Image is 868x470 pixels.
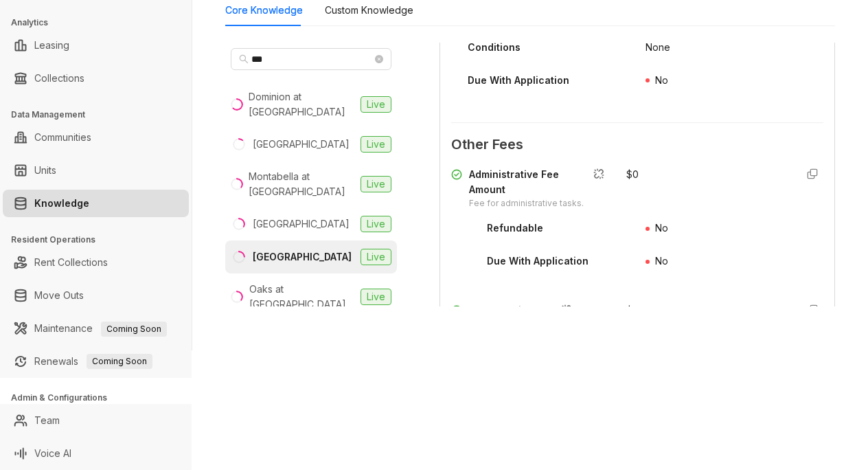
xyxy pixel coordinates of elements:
[249,89,355,120] div: Dominion at [GEOGRAPHIC_DATA]
[225,3,303,18] div: Core Knowledge
[469,197,610,210] div: Fee for administrative tasks.
[87,354,152,369] span: Coming Soon
[375,55,383,63] span: close-circle
[468,73,569,88] div: Due With Application
[646,40,670,55] div: None
[3,348,189,375] li: Renewals
[253,249,352,265] div: [GEOGRAPHIC_DATA]
[626,303,639,318] div: $ 0
[655,255,668,267] span: No
[34,157,56,184] a: Units
[361,249,391,265] span: Live
[468,40,521,55] div: Conditions
[101,322,167,337] span: Coming Soon
[655,74,668,86] span: No
[451,134,823,155] span: Other Fees
[3,249,189,276] li: Rent Collections
[3,282,189,309] li: Move Outs
[3,32,189,59] li: Leasing
[239,54,249,64] span: search
[655,222,668,234] span: No
[487,254,589,269] div: Due With Application
[34,348,152,375] a: RenewalsComing Soon
[3,65,189,92] li: Collections
[11,234,192,246] h3: Resident Operations
[3,407,189,434] li: Team
[361,216,391,232] span: Live
[34,65,84,92] a: Collections
[34,249,108,276] a: Rent Collections
[361,176,391,192] span: Live
[249,282,355,312] div: Oaks at [GEOGRAPHIC_DATA]
[11,16,192,29] h3: Analytics
[361,136,391,153] span: Live
[11,392,192,404] h3: Admin & Configurations
[468,303,610,321] div: Redecoration Fee
[361,289,391,305] span: Live
[253,216,350,232] div: [GEOGRAPHIC_DATA]
[361,96,391,113] span: Live
[34,190,89,217] a: Knowledge
[325,3,413,18] div: Custom Knowledge
[34,282,84,309] a: Move Outs
[34,440,71,467] a: Voice AI
[3,315,189,342] li: Maintenance
[3,190,189,217] li: Knowledge
[3,124,189,151] li: Communities
[3,157,189,184] li: Units
[253,137,350,152] div: [GEOGRAPHIC_DATA]
[34,32,69,59] a: Leasing
[11,109,192,121] h3: Data Management
[626,167,639,182] div: $ 0
[487,221,543,236] div: Refundable
[34,124,91,151] a: Communities
[3,440,189,467] li: Voice AI
[249,169,355,199] div: Montabella at [GEOGRAPHIC_DATA]
[469,167,610,197] div: Administrative Fee Amount
[34,407,60,434] a: Team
